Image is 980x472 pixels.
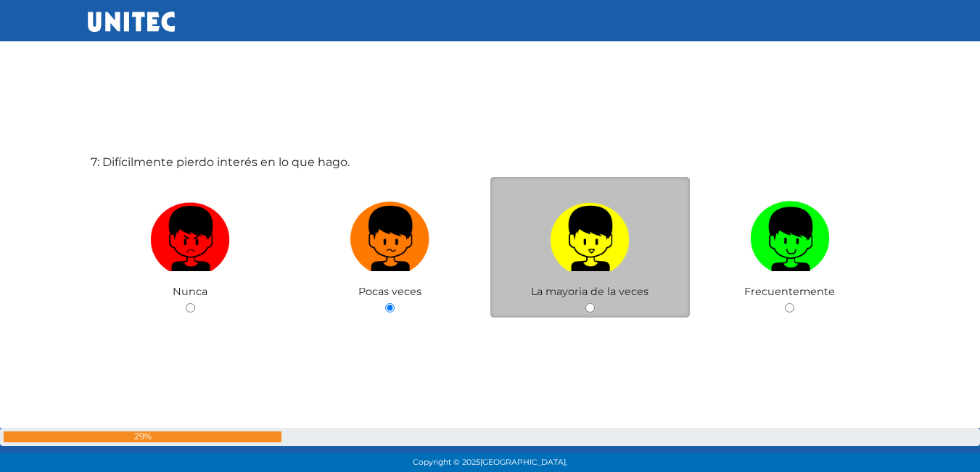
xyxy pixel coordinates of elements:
[350,196,430,272] img: Pocas veces
[91,154,350,171] label: 7: Difícilmente pierdo interés en lo que hago.
[550,196,630,272] img: La mayoria de la veces
[531,285,648,298] span: La mayoria de la veces
[88,12,175,32] img: UNITEC
[4,431,281,442] div: 29%
[150,196,230,272] img: Nunca
[358,285,421,298] span: Pocas veces
[744,285,835,298] span: Frecuentemente
[750,196,830,272] img: Frecuentemente
[173,285,207,298] span: Nunca
[480,457,567,467] span: [GEOGRAPHIC_DATA].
